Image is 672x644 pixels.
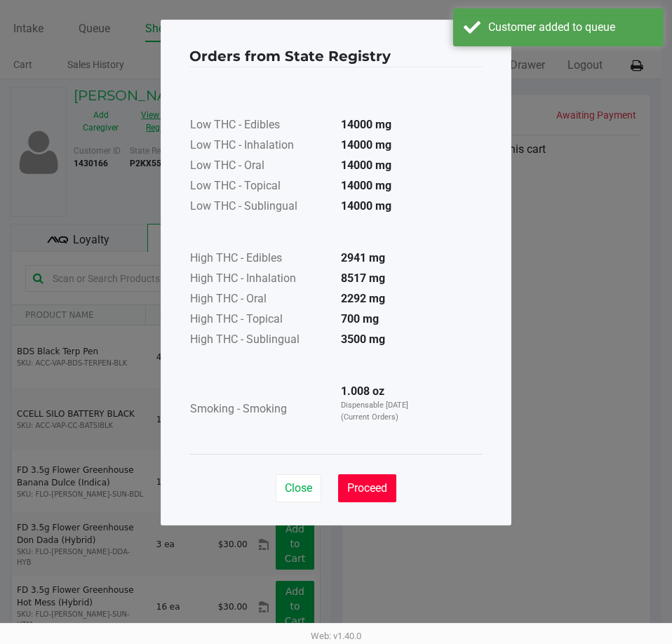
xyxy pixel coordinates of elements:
[338,474,396,502] button: Proceed
[189,269,330,290] td: High THC - Inhalation
[285,481,312,495] span: Close
[189,177,330,197] td: Low THC - Topical
[189,156,330,177] td: Low THC - Oral
[189,330,330,351] td: High THC - Sublingual
[341,292,385,305] strong: 2292 mg
[341,159,391,172] strong: 14000 mg
[189,46,391,67] h4: Orders from State Registry
[347,481,387,495] span: Proceed
[341,333,385,346] strong: 3500 mg
[189,197,330,217] td: Low THC - Sublingual
[311,631,361,641] span: Web: v1.40.0
[341,118,391,131] strong: 14000 mg
[189,382,330,437] td: Smoking - Smoking
[341,138,391,152] strong: 14000 mg
[189,290,330,310] td: High THC - Oral
[341,312,379,326] strong: 700 mg
[341,400,417,423] p: Dispensable [DATE] (Current Orders)
[341,251,385,264] strong: 2941 mg
[341,271,385,285] strong: 8517 mg
[341,199,391,213] strong: 14000 mg
[189,136,330,156] td: Low THC - Inhalation
[341,179,391,192] strong: 14000 mg
[189,116,330,136] td: Low THC - Edibles
[189,249,330,269] td: High THC - Edibles
[189,310,330,330] td: High THC - Topical
[341,384,384,398] strong: 1.008 oz
[276,474,321,502] button: Close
